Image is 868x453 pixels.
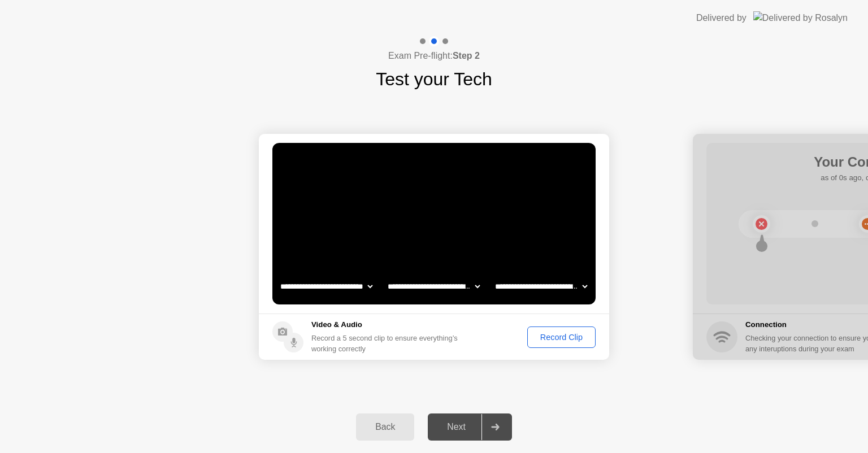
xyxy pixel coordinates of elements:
[696,11,747,25] div: Delivered by
[428,413,512,441] button: Next
[431,422,481,432] div: Next
[356,413,414,441] button: Back
[278,275,375,298] select: Available cameras
[311,333,462,354] div: Record a 5 second clip to ensure everything’s working correctly
[388,49,480,63] h4: Exam Pre-flight:
[453,51,480,60] b: Step 2
[493,275,589,298] select: Available microphones
[527,326,596,348] button: Record Clip
[311,319,462,330] h5: Video & Audio
[376,66,492,93] h1: Test your Tech
[531,333,592,342] div: Record Clip
[359,422,411,432] div: Back
[753,11,848,24] img: Delivered by Rosalyn
[385,275,482,298] select: Available speakers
